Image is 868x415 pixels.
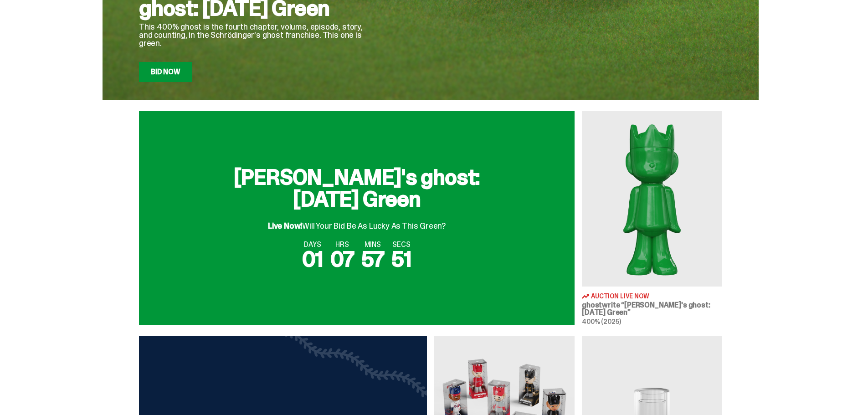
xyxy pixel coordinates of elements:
span: 51 [391,245,411,273]
a: Bid Now [139,62,192,82]
span: HRS [330,241,354,248]
img: Schrödinger's ghost: Sunday Green [582,111,722,287]
span: MINS [361,241,385,248]
span: 57 [361,245,385,273]
span: Live Now! [268,220,302,231]
span: 01 [302,245,323,273]
h2: [PERSON_NAME]'s ghost: [DATE] Green [211,166,503,210]
span: DAYS [302,241,323,248]
span: Auction Live Now [591,293,649,299]
h3: ghostwrite “[PERSON_NAME]'s ghost: [DATE] Green” [582,302,722,316]
span: 07 [330,245,354,273]
a: Schrödinger's ghost: Sunday Green Auction Live Now [582,111,722,325]
p: This 400% ghost is the fourth chapter, volume, episode, story, and counting, in the Schrödinger’s... [139,23,376,47]
span: 400% (2025) [582,318,621,326]
span: SECS [391,241,411,248]
div: Will Your Bid Be As Lucky As This Green? [268,214,446,230]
